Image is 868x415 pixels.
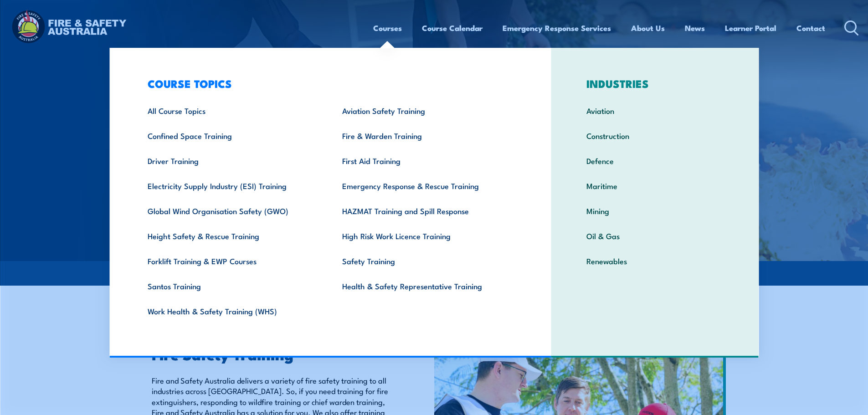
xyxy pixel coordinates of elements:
[134,77,523,90] h3: COURSE TOPICS
[328,248,523,273] a: Safety Training
[328,198,523,223] a: HAZMAT Training and Spill Response
[134,298,328,323] a: Work Health & Safety Training (WHS)
[572,248,738,273] a: Renewables
[503,16,611,40] a: Emergency Response Services
[134,148,328,173] a: Driver Training
[631,16,665,40] a: About Us
[134,273,328,298] a: Santos Training
[134,223,328,248] a: Height Safety & Rescue Training
[572,173,738,198] a: Maritime
[328,273,523,298] a: Health & Safety Representative Training
[373,16,402,40] a: Courses
[328,148,523,173] a: First Aid Training
[134,98,328,123] a: All Course Topics
[328,223,523,248] a: High Risk Work Licence Training
[572,77,738,90] h3: INDUSTRIES
[328,123,523,148] a: Fire & Warden Training
[134,198,328,223] a: Global Wind Organisation Safety (GWO)
[796,16,825,40] a: Contact
[152,348,392,360] h2: Fire Safety Training
[422,16,483,40] a: Course Calendar
[725,16,776,40] a: Learner Portal
[328,173,523,198] a: Emergency Response & Rescue Training
[328,98,523,123] a: Aviation Safety Training
[572,198,738,223] a: Mining
[572,148,738,173] a: Defence
[134,123,328,148] a: Confined Space Training
[572,98,738,123] a: Aviation
[134,248,328,273] a: Forklift Training & EWP Courses
[685,16,705,40] a: News
[134,173,328,198] a: Electricity Supply Industry (ESI) Training
[572,223,738,248] a: Oil & Gas
[572,123,738,148] a: Construction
